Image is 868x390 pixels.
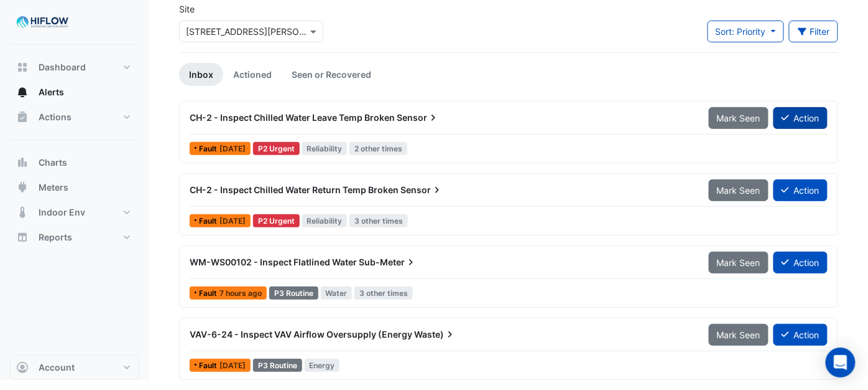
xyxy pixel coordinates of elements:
[190,184,399,195] span: CH-2 - Inspect Chilled Water Return Temp Broken
[16,61,29,74] app-icon: Dashboard
[39,206,85,219] span: Indoor Env
[16,156,29,169] app-icon: Charts
[10,55,139,80] button: Dashboard
[717,330,760,340] span: Mark Seen
[219,361,246,370] span: Thu 14-Aug-2025 09:15 AEST
[16,86,29,98] app-icon: Alerts
[199,145,219,153] span: Fault
[302,142,348,155] span: Reliability
[716,26,766,37] span: Sort: Priority
[16,231,29,244] app-icon: Reports
[826,348,856,378] div: Open Intercom Messenger
[39,361,75,374] span: Account
[773,252,828,273] button: Action
[717,257,760,268] span: Mark Seen
[16,206,29,219] app-icon: Indoor Env
[717,113,760,123] span: Mark Seen
[269,287,318,300] div: P3 Routine
[39,156,67,169] span: Charts
[253,214,300,227] div: P2 Urgent
[709,179,769,201] button: Mark Seen
[190,112,395,123] span: CH-2 - Inspect Chilled Water Leave Temp Broken
[39,231,72,244] span: Reports
[359,256,417,269] span: Sub-Meter
[282,63,381,86] a: Seen or Recovered
[773,107,828,129] button: Action
[253,142,300,155] div: P2 Urgent
[16,181,29,194] app-icon: Meters
[199,290,219,297] span: Fault
[10,175,139,200] button: Meters
[190,257,357,267] span: WM-WS00102 - Inspect Flatlined Water
[253,359,302,372] div: P3 Routine
[349,142,407,155] span: 2 other times
[709,107,769,129] button: Mark Seen
[717,185,760,196] span: Mark Seen
[199,217,219,225] span: Fault
[397,112,440,124] span: Sensor
[709,252,769,273] button: Mark Seen
[10,200,139,225] button: Indoor Env
[10,355,139,380] button: Account
[773,324,828,346] button: Action
[179,2,195,16] label: Site
[302,214,348,227] span: Reliability
[219,216,246,226] span: Thu 14-Aug-2025 09:15 AEST
[15,10,71,35] img: Company Logo
[321,287,353,300] span: Water
[190,329,412,340] span: VAV-6-24 - Inspect VAV Airflow Oversupply (Energy
[219,144,246,153] span: Fri 15-Aug-2025 11:15 AEST
[39,86,64,98] span: Alerts
[179,63,223,86] a: Inbox
[354,287,413,300] span: 3 other times
[10,105,139,130] button: Actions
[10,80,139,105] button: Alerts
[789,21,839,42] button: Filter
[219,288,262,298] span: Wed 20-Aug-2025 22:46 AEST
[39,61,86,74] span: Dashboard
[400,184,443,196] span: Sensor
[773,179,828,201] button: Action
[10,150,139,175] button: Charts
[199,362,219,369] span: Fault
[10,225,139,250] button: Reports
[414,328,456,341] span: Waste)
[39,111,72,123] span: Actions
[708,21,784,42] button: Sort: Priority
[39,181,68,194] span: Meters
[349,214,408,227] span: 3 other times
[16,111,29,123] app-icon: Actions
[709,324,769,346] button: Mark Seen
[305,359,340,372] span: Energy
[223,63,282,86] a: Actioned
